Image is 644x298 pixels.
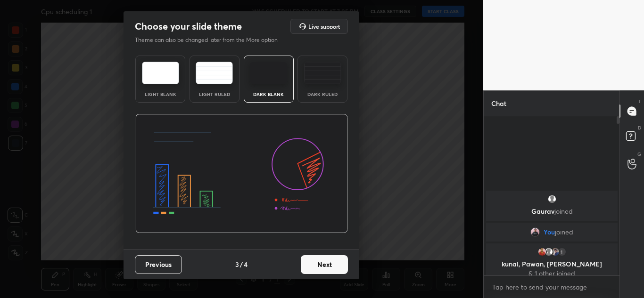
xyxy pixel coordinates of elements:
p: kunal, Pawan, [PERSON_NAME] [492,260,612,268]
img: dd1a4345034346d3a41ca40494491619.jpg [537,247,546,257]
img: darkTheme.f0cc69e5.svg [250,62,287,84]
p: G [637,151,641,158]
h2: Choose your slide theme [135,20,242,32]
img: default.png [544,247,553,257]
h5: Live support [308,24,340,29]
div: 1 [557,247,566,257]
h4: 4 [244,259,248,269]
img: darkThemeBanner.d06ce4a2.svg [135,114,348,234]
p: Chat [484,91,514,116]
div: Light Blank [141,92,179,97]
div: grid [484,189,620,275]
img: 5e7d78be74424a93b69e3b6a16e44824.jpg [530,227,540,237]
img: lightTheme.e5ed3b09.svg [142,62,179,84]
div: Dark Ruled [304,92,341,97]
img: 3 [550,247,560,257]
button: Next [301,255,348,274]
div: Light Ruled [196,92,233,97]
p: Gaurav [492,208,612,215]
img: lightRuledTheme.5fabf969.svg [196,62,233,84]
p: D [638,124,641,131]
img: darkRuledTheme.de295e13.svg [304,62,341,84]
p: Theme can also be changed later from the More option [135,36,288,44]
div: Dark Blank [250,92,288,97]
h4: 3 [235,259,239,269]
span: joined [554,207,572,216]
p: T [638,98,641,105]
p: & 1 other joined [492,270,612,277]
span: joined [555,228,573,236]
span: You [544,228,555,236]
img: default.png [547,194,556,204]
h4: / [240,259,243,269]
button: Previous [135,255,182,274]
